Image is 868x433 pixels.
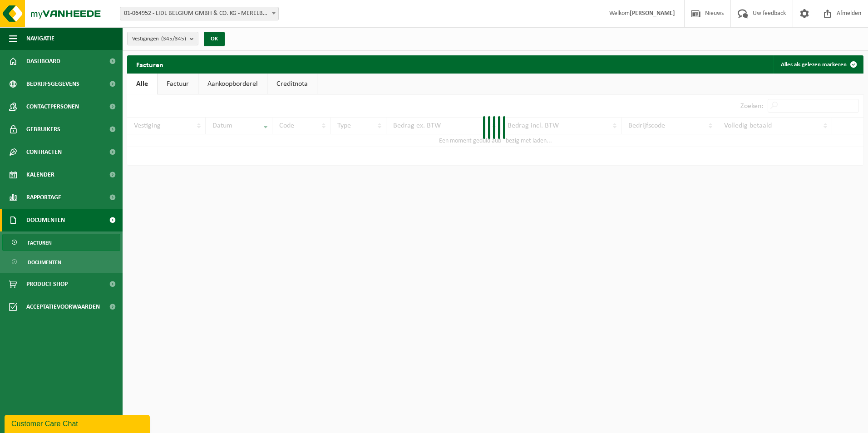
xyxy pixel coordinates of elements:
[28,254,61,271] span: Documenten
[161,36,186,42] count: (345/345)
[26,118,60,141] span: Gebruikers
[630,10,675,17] strong: [PERSON_NAME]
[26,95,79,118] span: Contactpersonen
[198,74,267,94] a: Aankoopborderel
[28,234,52,251] span: Facturen
[204,32,225,46] button: OK
[120,7,279,20] span: 01-064952 - LIDL BELGIUM GMBH & CO. KG - MERELBEKE
[158,74,198,94] a: Factuur
[26,27,54,50] span: Navigatie
[2,234,120,251] a: Facturen
[132,32,186,46] span: Vestigingen
[127,32,198,45] button: Vestigingen(345/345)
[267,74,317,94] a: Creditnota
[26,209,65,231] span: Documenten
[26,163,54,186] span: Kalender
[26,50,60,73] span: Dashboard
[26,273,68,295] span: Product Shop
[5,413,152,433] iframe: chat widget
[120,7,278,20] span: 01-064952 - LIDL BELGIUM GMBH & CO. KG - MERELBEKE
[26,141,62,163] span: Contracten
[127,74,157,94] a: Alle
[26,73,79,95] span: Bedrijfsgegevens
[2,253,120,271] a: Documenten
[127,55,173,73] h2: Facturen
[774,55,863,74] button: Alles als gelezen markeren
[26,295,100,318] span: Acceptatievoorwaarden
[26,186,61,209] span: Rapportage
